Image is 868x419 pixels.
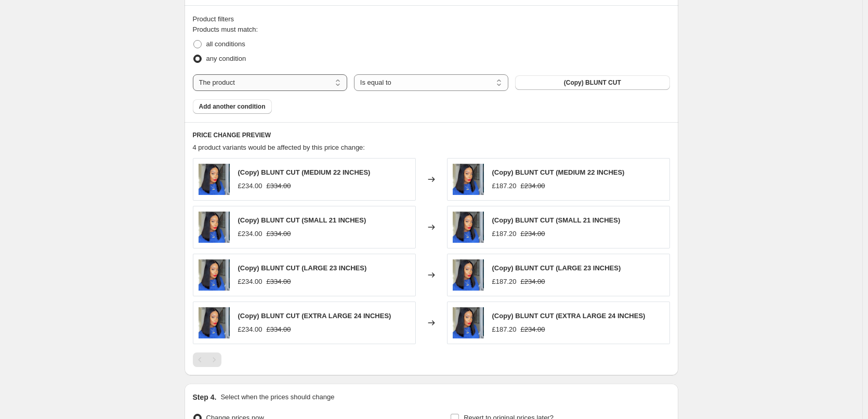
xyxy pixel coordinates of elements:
[267,325,291,333] span: £334.00
[238,325,262,333] span: £234.00
[206,55,246,62] span: any condition
[238,264,367,272] span: (Copy) BLUNT CUT (LARGE 23 INCHES)
[521,325,545,333] span: £234.00
[267,182,291,190] span: £334.00
[193,25,258,33] span: Products must match:
[492,168,625,176] span: (Copy) BLUNT CUT (MEDIUM 22 INCHES)
[492,278,517,285] span: £187.20
[492,216,621,224] span: (Copy) BLUNT CUT (SMALL 21 INCHES)
[193,14,670,24] div: Product filters
[267,230,291,238] span: £334.00
[238,230,262,238] span: £234.00
[206,40,245,48] span: all conditions
[521,182,545,190] span: £234.00
[193,99,272,114] button: Add another condition
[492,264,621,272] span: (Copy) BLUNT CUT (LARGE 23 INCHES)
[238,278,262,285] span: £234.00
[492,230,517,238] span: £187.20
[453,164,484,195] img: image_e6aefbf0-a747-4fd5-9d6b-6f7031f54c75_80x.jpg
[521,278,545,285] span: £234.00
[199,102,266,111] span: Add another condition
[521,230,545,238] span: £234.00
[492,312,646,320] span: (Copy) BLUNT CUT (EXTRA LARGE 24 INCHES)
[453,212,484,243] img: image_e6aefbf0-a747-4fd5-9d6b-6f7031f54c75_80x.jpg
[199,307,230,338] img: image_e6aefbf0-a747-4fd5-9d6b-6f7031f54c75_80x.jpg
[564,78,621,87] span: (Copy) BLUNT CUT
[193,143,365,151] span: 4 product variants would be affected by this price change:
[515,75,669,90] button: (Copy) BLUNT CUT
[220,392,334,402] p: Select when the prices should change
[199,259,230,291] img: image_e6aefbf0-a747-4fd5-9d6b-6f7031f54c75_80x.jpg
[199,164,230,195] img: image_e6aefbf0-a747-4fd5-9d6b-6f7031f54c75_80x.jpg
[267,278,291,285] span: £334.00
[453,259,484,291] img: image_e6aefbf0-a747-4fd5-9d6b-6f7031f54c75_80x.jpg
[238,168,371,176] span: (Copy) BLUNT CUT (MEDIUM 22 INCHES)
[492,182,517,190] span: £187.20
[453,307,484,338] img: image_e6aefbf0-a747-4fd5-9d6b-6f7031f54c75_80x.jpg
[193,352,221,367] nav: Pagination
[492,325,517,333] span: £187.20
[193,131,670,139] h6: PRICE CHANGE PREVIEW
[238,182,262,190] span: £234.00
[193,392,217,402] h2: Step 4.
[238,312,391,320] span: (Copy) BLUNT CUT (EXTRA LARGE 24 INCHES)
[238,216,366,224] span: (Copy) BLUNT CUT (SMALL 21 INCHES)
[199,212,230,243] img: image_e6aefbf0-a747-4fd5-9d6b-6f7031f54c75_80x.jpg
